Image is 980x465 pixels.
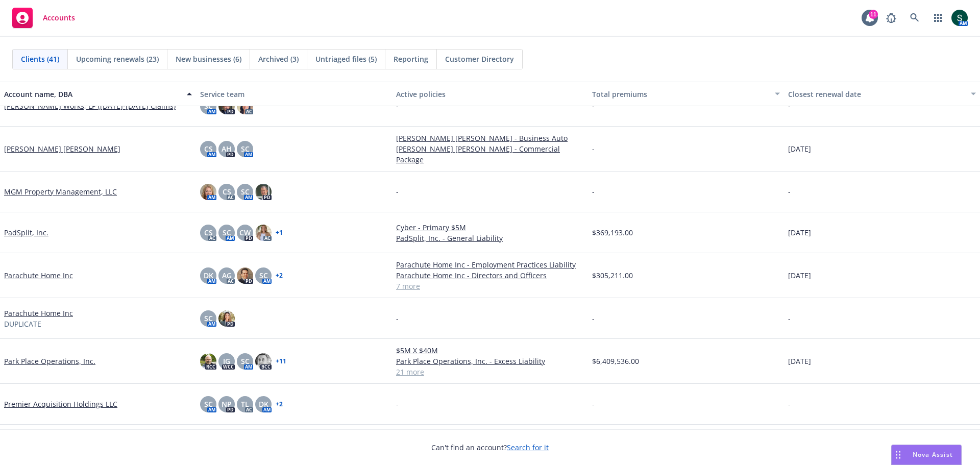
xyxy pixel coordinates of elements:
[4,227,48,238] a: PadSplit, Inc.
[21,54,59,64] span: Clients (41)
[176,54,241,64] span: New businesses (6)
[431,442,549,453] span: Can't find an account?
[223,227,231,238] span: SC
[904,8,925,28] a: Search
[396,89,584,100] div: Active policies
[241,186,250,197] span: SC
[784,82,980,106] button: Closest renewal date
[4,308,73,319] a: Parachute Home Inc
[204,270,213,281] span: DK
[396,345,584,356] a: $5M X $40M
[788,270,811,281] span: [DATE]
[255,353,272,370] img: photo
[204,399,213,409] span: SC
[592,399,595,409] span: -
[396,133,584,143] a: [PERSON_NAME] [PERSON_NAME] - Business Auto
[4,143,120,154] a: [PERSON_NAME] [PERSON_NAME]
[588,82,784,106] button: Total premiums
[222,270,232,281] span: AG
[396,233,584,243] a: PadSplit, Inc. - General Liability
[396,259,584,270] a: Parachute Home Inc - Employment Practices Liability
[258,54,299,64] span: Archived (3)
[241,143,250,154] span: SC
[892,445,904,464] div: Drag to move
[788,227,811,238] span: [DATE]
[951,10,968,26] img: photo
[396,222,584,233] a: Cyber - Primary $5M
[788,313,791,324] span: -
[76,54,159,64] span: Upcoming renewals (23)
[592,313,595,324] span: -
[881,8,901,28] a: Report a Bug
[255,225,272,241] img: photo
[218,310,235,327] img: photo
[592,143,595,154] span: -
[396,313,399,324] span: -
[223,356,230,366] span: JG
[396,356,584,366] a: Park Place Operations, Inc. - Excess Liability
[276,230,283,236] a: + 1
[204,313,213,324] span: SC
[592,89,769,100] div: Total premiums
[445,54,514,64] span: Customer Directory
[196,82,392,106] button: Service team
[788,143,811,154] span: [DATE]
[200,89,388,100] div: Service team
[315,54,377,64] span: Untriaged files (5)
[237,267,253,284] img: photo
[913,450,953,459] span: Nova Assist
[4,319,41,329] span: DUPLICATE
[276,401,283,407] a: + 2
[4,89,181,100] div: Account name, DBA
[241,399,249,409] span: TL
[276,273,283,279] a: + 2
[788,356,811,366] span: [DATE]
[396,281,584,291] a: 7 more
[4,399,117,409] a: Premier Acquisition Holdings LLC
[241,356,250,366] span: SC
[396,399,399,409] span: -
[200,353,216,370] img: photo
[394,54,428,64] span: Reporting
[891,445,962,465] button: Nova Assist
[276,358,286,364] a: + 11
[788,399,791,409] span: -
[259,399,268,409] span: DK
[223,186,231,197] span: CS
[200,184,216,200] img: photo
[869,10,878,19] div: 11
[204,227,213,238] span: CS
[592,227,633,238] span: $369,193.00
[396,366,584,377] a: 21 more
[396,186,399,197] span: -
[592,356,639,366] span: $6,409,536.00
[507,443,549,452] a: Search for it
[396,143,584,165] a: [PERSON_NAME] [PERSON_NAME] - Commercial Package
[4,356,95,366] a: Park Place Operations, Inc.
[259,270,268,281] span: SC
[255,184,272,200] img: photo
[592,186,595,197] span: -
[204,143,213,154] span: CS
[43,14,75,22] span: Accounts
[392,82,588,106] button: Active policies
[788,89,965,100] div: Closest renewal date
[396,270,584,281] a: Parachute Home Inc - Directors and Officers
[592,270,633,281] span: $305,211.00
[222,143,232,154] span: AH
[239,227,251,238] span: CW
[788,186,791,197] span: -
[4,270,73,281] a: Parachute Home Inc
[928,8,948,28] a: Switch app
[8,4,79,32] a: Accounts
[4,186,117,197] a: MGM Property Management, LLC
[222,399,232,409] span: NP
